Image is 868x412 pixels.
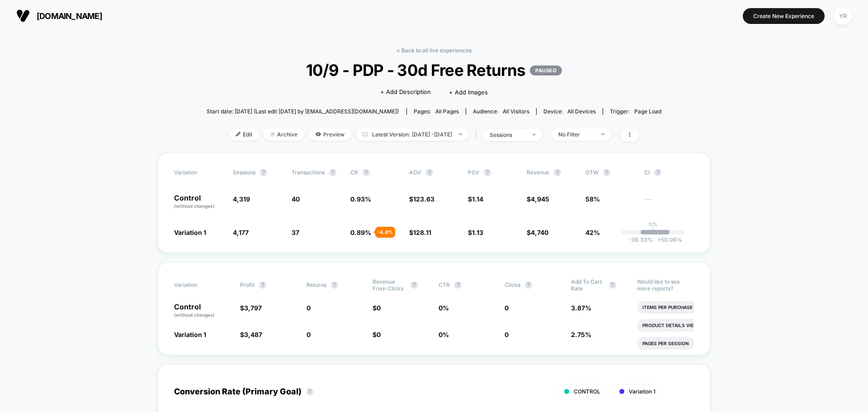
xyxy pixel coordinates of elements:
[567,108,596,115] span: all devices
[377,331,381,338] span: 0
[439,281,450,288] span: CTR
[533,134,536,136] img: end
[240,304,262,312] span: $
[409,229,431,236] span: $
[350,229,371,236] span: 0.89 %
[654,169,661,176] button: ?
[37,11,102,21] span: [DOMAIN_NAME]
[459,133,462,135] img: end
[468,229,483,236] span: $
[306,388,313,395] button: ?
[264,128,304,140] span: Archive
[410,281,418,289] button: ?
[174,278,224,292] span: Variation
[240,281,255,288] span: Profit
[329,169,336,176] button: ?
[413,195,434,203] span: 123.63
[207,108,399,115] span: Start date: [DATE] (Last edit [DATE] by [EMAIL_ADDRESS][DOMAIN_NAME])
[174,229,206,236] span: Variation 1
[531,229,548,236] span: 4,740
[468,169,479,176] span: PSV
[375,227,395,238] div: - 4.4 %
[174,331,206,338] span: Variation 1
[585,229,600,236] span: 42%
[409,195,434,203] span: $
[530,66,562,75] p: PAUSED
[229,128,259,140] span: Edit
[585,169,635,176] span: OTW
[637,301,698,314] li: Items Per Purchase
[259,281,266,289] button: ?
[174,194,224,210] p: Control
[527,169,549,176] span: Revenue
[585,195,600,203] span: 58%
[527,195,549,203] span: $
[373,304,381,312] span: $
[380,88,431,97] span: + Add Description
[653,236,682,243] span: 50.06 %
[574,388,600,395] span: CONTROL
[174,203,215,209] span: (without changes)
[396,47,472,54] a: < Back to all live experiences
[174,312,215,318] span: (without changes)
[270,132,275,136] img: end
[244,304,262,312] span: 3,797
[16,9,30,23] img: Visually logo
[473,128,483,141] span: |
[743,8,825,24] button: Create New Experience
[14,9,105,23] button: [DOMAIN_NAME]
[233,169,255,176] span: Sessions
[834,7,852,25] div: YR
[292,169,325,176] span: Transactions
[233,229,249,236] span: 4,177
[439,331,449,338] span: 0 %
[309,128,351,140] span: Preview
[307,304,311,312] span: 0
[503,108,529,115] span: All Visitors
[413,229,431,236] span: 128.11
[629,388,656,395] span: Variation 1
[363,169,370,176] button: ?
[174,303,231,318] p: Control
[454,281,462,289] button: ?
[426,169,433,176] button: ?
[628,236,653,243] span: -39.33 %
[356,128,469,140] span: Latest Version: [DATE] - [DATE]
[644,169,694,176] span: CI
[554,169,561,176] button: ?
[174,169,224,176] span: Variation
[260,169,267,176] button: ?
[571,304,591,312] span: 3.87 %
[236,132,241,136] img: edit
[350,169,358,176] span: CR
[409,169,421,176] span: AOV
[644,197,694,210] span: ---
[558,131,594,138] div: No Filter
[603,169,610,176] button: ?
[350,195,371,203] span: 0.93 %
[505,281,520,288] span: Clicks
[331,281,338,289] button: ?
[484,169,491,176] button: ?
[536,108,603,115] span: Device:
[657,236,661,243] span: +
[373,278,406,292] span: Revenue From Clicks
[244,331,262,338] span: 3,487
[472,195,483,203] span: 1.14
[527,229,548,236] span: $
[634,108,661,115] span: Page Load
[240,331,262,338] span: $
[610,108,661,115] div: Trigger:
[505,331,509,338] span: 0
[307,331,311,338] span: 0
[652,228,654,234] p: |
[468,195,483,203] span: $
[473,108,529,115] div: Audience:
[649,221,658,228] p: 0%
[373,331,381,338] span: $
[531,195,549,203] span: 4,945
[307,281,326,288] span: Returns
[414,108,459,115] div: Pages:
[377,304,381,312] span: 0
[525,281,532,289] button: ?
